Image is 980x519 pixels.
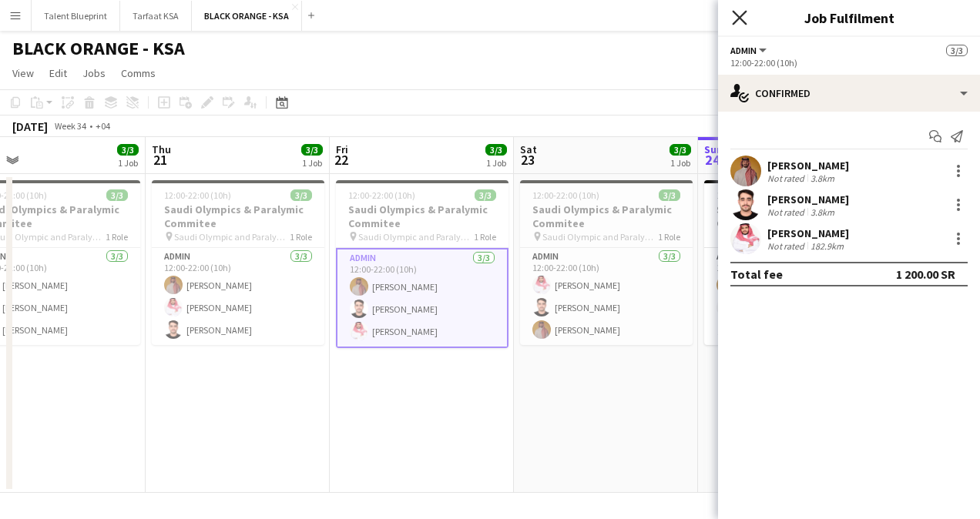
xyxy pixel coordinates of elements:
app-job-card: 12:00-22:00 (10h)3/3Saudi Olympics & Paralymic Commitee Saudi Olympic and Paralympic committee1 R... [152,180,324,345]
span: Jobs [82,66,106,80]
button: BLACK ORANGE - KSA [192,1,302,31]
div: Total fee [730,266,783,282]
a: View [6,63,40,83]
h3: Saudi Olympics & Paralymic Commitee [704,203,877,230]
span: Comms [121,66,156,80]
div: 1 Job [670,157,690,169]
span: Edit [49,66,67,80]
div: [PERSON_NAME] [767,193,849,206]
div: Not rated [767,206,807,218]
span: Thu [152,142,171,156]
div: 3.8km [807,206,837,218]
app-card-role: Admin3/312:00-22:00 (10h)[PERSON_NAME][PERSON_NAME][PERSON_NAME] [704,248,877,345]
span: 24 [702,151,723,169]
h3: Saudi Olympics & Paralymic Commitee [520,203,693,230]
span: 1 Role [474,231,496,243]
app-card-role: Admin3/312:00-22:00 (10h)[PERSON_NAME][PERSON_NAME][PERSON_NAME] [152,248,324,345]
span: 1 Role [106,231,128,243]
a: Edit [43,63,73,83]
app-job-card: 12:00-22:00 (10h)3/3Saudi Olympics & Paralymic Commitee Saudi Olympic and Paralympic committee1 R... [520,180,693,345]
a: Comms [115,63,162,83]
span: Week 34 [51,120,89,132]
span: 3/3 [301,144,323,156]
app-job-card: 12:00-22:00 (10h)3/3Saudi Olympics & Paralymic Commitee Saudi Olympic and Paralympic committee1 R... [336,180,508,348]
span: 12:00-22:00 (10h) [532,189,599,201]
div: Confirmed [718,75,980,112]
div: 182.9km [807,240,847,252]
h3: Saudi Olympics & Paralymic Commitee [336,203,508,230]
div: Not rated [767,240,807,252]
span: 22 [334,151,348,169]
div: 3.8km [807,172,837,184]
div: [DATE] [12,119,48,134]
button: Tarfaat KSA [120,1,192,31]
span: 3/3 [475,189,496,201]
span: 12:00-22:00 (10h) [717,189,784,201]
span: 1 Role [290,231,312,243]
div: 1 Job [302,157,322,169]
span: 12:00-22:00 (10h) [164,189,231,201]
span: 3/3 [946,45,968,56]
app-card-role: Admin3/312:00-22:00 (10h)[PERSON_NAME][PERSON_NAME][PERSON_NAME] [336,248,508,348]
span: Sun [704,142,723,156]
span: Fri [336,142,348,156]
app-card-role: Admin3/312:00-22:00 (10h)[PERSON_NAME][PERSON_NAME][PERSON_NAME] [520,248,693,345]
div: Not rated [767,172,807,184]
span: 3/3 [106,189,128,201]
span: 3/3 [117,144,139,156]
div: [PERSON_NAME] [767,226,849,240]
span: Admin [730,45,757,56]
span: 21 [149,151,171,169]
div: [PERSON_NAME] [767,159,849,172]
a: Jobs [76,63,112,83]
span: 1 Role [658,231,680,243]
div: 12:00-22:00 (10h) [730,57,968,69]
span: Saudi Olympic and Paralympic committee [174,231,290,243]
button: Admin [730,45,769,56]
span: 3/3 [670,144,691,156]
span: 23 [518,151,537,169]
span: View [12,66,34,80]
span: Sat [520,142,537,156]
h1: BLACK ORANGE - KSA [12,37,185,60]
div: 1 Job [486,157,506,169]
div: 1 Job [118,157,138,169]
button: Talent Blueprint [32,1,120,31]
div: 1 200.00 SR [896,266,955,282]
span: Saudi Olympic and Paralympic committee [542,231,658,243]
div: +04 [96,120,110,132]
h3: Job Fulfilment [718,8,980,28]
span: 12:00-22:00 (10h) [348,189,415,201]
span: Saudi Olympic and Paralympic committee [358,231,474,243]
app-job-card: 12:00-22:00 (10h)3/3Saudi Olympics & Paralymic Commitee Saudi Olympic and Paralympic committee1 R... [704,180,877,345]
h3: Saudi Olympics & Paralymic Commitee [152,203,324,230]
span: 3/3 [485,144,507,156]
span: 3/3 [290,189,312,201]
span: 3/3 [659,189,680,201]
